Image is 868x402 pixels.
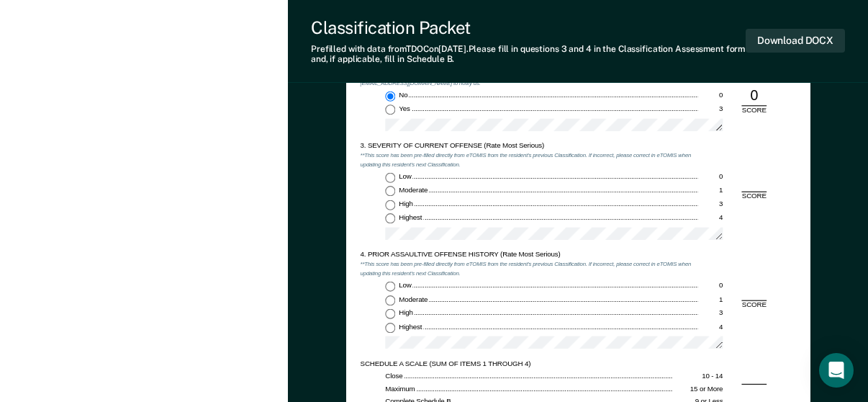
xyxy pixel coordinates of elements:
div: 4 [697,322,723,331]
div: SCORE [735,106,772,115]
div: 3 [697,308,723,318]
span: Moderate [399,295,429,303]
input: Low0 [385,281,395,291]
div: 1 [697,295,723,304]
span: Close [385,372,404,380]
div: 4 [697,213,723,223]
div: 4. PRIOR ASSAULTIVE OFFENSE HISTORY (Rate Most Serious) [360,250,697,259]
span: Highest [399,322,423,330]
span: Highest [399,213,423,221]
div: 3 [697,200,723,209]
input: High3 [385,308,395,318]
input: Moderate1 [385,295,395,305]
div: 3 [697,104,723,114]
div: 0 [697,172,723,182]
span: Low [399,172,412,180]
input: Low0 [385,172,395,182]
span: Maximum [385,384,416,392]
input: High3 [385,200,395,210]
button: Download DOCX [746,29,845,53]
span: High [399,308,414,316]
div: Prefilled with data from TDOC on [DATE] . Please fill in questions 3 and 4 in the Classification ... [311,44,746,65]
input: No0 [385,91,395,101]
div: 0 [697,91,723,100]
input: Highest4 [385,213,395,223]
div: 3. SEVERITY OF CURRENT OFFENSE (Rate Most Serious) [360,141,697,151]
input: Moderate1 [385,186,395,196]
em: **This score has been pre-filled directly from eTOMIS from the resident's previous Classification... [360,151,691,167]
span: Yes [399,104,411,112]
div: Open Intercom Messenger [819,353,854,388]
div: Classification Packet [311,17,746,38]
div: 0 [697,281,723,290]
div: 15 or More [672,384,722,393]
div: 1 [697,186,723,195]
input: Highest4 [385,322,395,332]
em: **This score has been pre-filled directly from eTOMIS from the resident's previous Classification... [360,260,691,276]
div: SCORE [735,192,772,201]
div: 10 - 14 [672,372,722,381]
div: SCHEDULE A SCALE (SUM OF ITEMS 1 THROUGH 4) [360,359,697,368]
span: Moderate [399,186,429,194]
div: 0 [741,86,767,105]
div: SCORE [735,300,772,310]
span: High [399,200,414,207]
span: Low [399,281,412,289]
em: **This score has been pre-filled based on data from eTOMIS and logic calculated by Recidiviz. If ... [360,70,657,86]
span: No [399,91,409,99]
input: Yes3 [385,104,395,115]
